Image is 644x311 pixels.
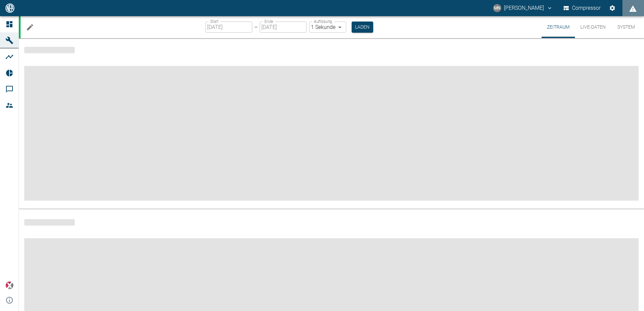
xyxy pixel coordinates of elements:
button: neumann@arcanum-energy.de [492,2,554,14]
button: Einstellungen [606,2,618,14]
button: Zeitraum [542,16,575,38]
img: Xplore Logo [5,281,13,289]
button: Live-Daten [575,16,611,38]
button: Compressor [562,2,602,14]
button: Laden [352,22,373,33]
label: Auflösung [314,19,332,24]
div: MN [493,4,501,12]
button: System [611,16,641,38]
input: DD.MM.YYYY [260,22,307,33]
input: DD.MM.YYYY [205,22,252,33]
img: logo [5,3,15,12]
div: 1 Sekunde [309,22,346,33]
p: – [254,23,258,31]
label: Start [210,19,219,24]
label: Ende [264,19,273,24]
button: Machine bearbeiten [23,21,37,34]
